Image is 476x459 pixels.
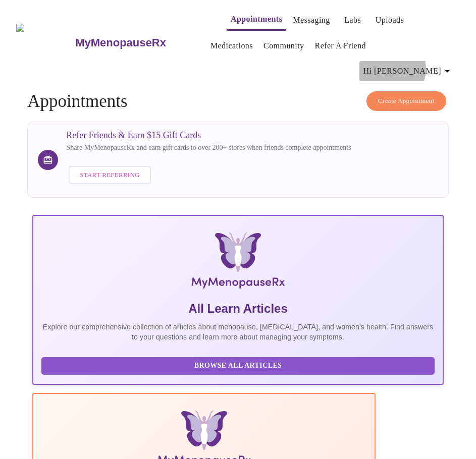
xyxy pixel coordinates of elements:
a: Start Referring [66,161,153,190]
a: Browse All Articles [41,361,437,369]
button: Uploads [372,10,408,30]
a: Appointments [231,12,282,26]
a: MyMenopauseRx [74,25,206,61]
a: Medications [210,39,253,53]
span: Browse All Articles [51,360,424,372]
img: MyMenopauseRx Logo [16,24,74,62]
button: Medications [206,36,257,56]
button: Community [259,36,308,56]
span: Create Appointment [378,95,435,107]
span: Hi [PERSON_NAME] [363,64,453,78]
button: Messaging [289,10,334,30]
button: Labs [337,10,369,30]
p: Share MyMenopauseRx and earn gift cards to over 200+ stores when friends complete appointments [66,143,351,153]
button: Create Appointment [366,91,446,111]
span: Start Referring [80,169,139,181]
p: Explore our comprehensive collection of articles about menopause, [MEDICAL_DATA], and women's hea... [41,322,434,342]
a: Labs [344,13,361,27]
button: Browse All Articles [41,357,434,375]
button: Start Referring [69,166,150,185]
button: Appointments [227,9,286,31]
h3: Refer Friends & Earn $15 Gift Cards [66,130,351,141]
h3: MyMenopauseRx [75,36,166,49]
img: MyMenopauseRx Logo [103,232,373,293]
a: Refer a Friend [315,39,366,53]
button: Hi [PERSON_NAME] [359,61,457,81]
button: Refer a Friend [311,36,371,56]
a: Community [263,39,304,53]
h4: Appointments [27,91,448,111]
a: Uploads [376,13,404,27]
a: Messaging [293,13,330,27]
h5: All Learn Articles [41,301,434,317]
